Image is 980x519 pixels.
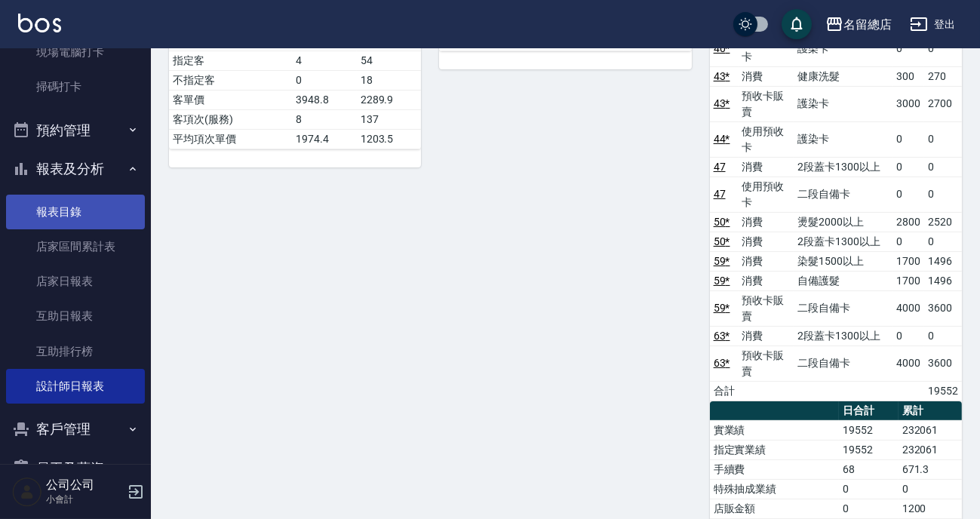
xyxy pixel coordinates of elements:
[924,345,962,381] td: 3600
[739,326,794,345] td: 消費
[169,51,292,70] td: 指定客
[794,271,892,290] td: 自備護髮
[169,109,292,129] td: 客項次(服務)
[6,410,145,449] button: 客戶管理
[899,459,962,479] td: 671.3
[892,326,924,345] td: 0
[839,420,898,440] td: 19552
[794,157,892,177] td: 2段蓋卡1300以上
[710,440,840,459] td: 指定實業績
[6,264,145,299] a: 店家日報表
[739,212,794,232] td: 消費
[904,11,962,38] button: 登出
[924,271,962,290] td: 1496
[892,345,924,381] td: 4000
[892,121,924,157] td: 0
[892,31,924,66] td: 0
[739,290,794,326] td: 預收卡販賣
[924,326,962,345] td: 0
[739,177,794,212] td: 使用預收卡
[794,86,892,121] td: 護染卡
[739,232,794,251] td: 消費
[794,212,892,232] td: 燙髮2000以上
[839,479,898,499] td: 0
[357,129,422,149] td: 1203.5
[892,212,924,232] td: 2800
[899,479,962,499] td: 0
[794,66,892,86] td: 健康洗髮
[292,90,357,109] td: 3948.8
[892,271,924,290] td: 1700
[18,14,61,32] img: Logo
[6,149,145,189] button: 報表及分析
[169,129,292,149] td: 平均項次單價
[924,157,962,177] td: 0
[46,478,123,493] h5: 公司公司
[924,177,962,212] td: 0
[6,195,145,229] a: 報表目錄
[710,459,840,479] td: 手續費
[924,86,962,121] td: 2700
[899,499,962,518] td: 1200
[892,177,924,212] td: 0
[739,121,794,157] td: 使用預收卡
[357,90,422,109] td: 2289.9
[892,251,924,271] td: 1700
[739,271,794,290] td: 消費
[839,401,898,421] th: 日合計
[739,345,794,381] td: 預收卡販賣
[6,69,145,104] a: 掃碼打卡
[892,86,924,121] td: 3000
[794,177,892,212] td: 二段自備卡
[710,420,840,440] td: 實業績
[794,290,892,326] td: 二段自備卡
[892,290,924,326] td: 4000
[794,326,892,345] td: 2段蓋卡1300以上
[292,109,357,129] td: 8
[924,381,962,401] td: 19552
[892,66,924,86] td: 300
[892,157,924,177] td: 0
[839,459,898,479] td: 68
[899,401,962,421] th: 累計
[794,251,892,271] td: 染髮1500以上
[292,129,357,149] td: 1974.4
[357,109,422,129] td: 137
[843,15,892,34] div: 名留總店
[46,493,123,506] p: 小會計
[892,232,924,251] td: 0
[794,121,892,157] td: 護染卡
[899,420,962,440] td: 232061
[12,477,42,507] img: Person
[357,70,422,90] td: 18
[169,70,292,90] td: 不指定客
[714,161,726,173] a: 47
[710,499,840,518] td: 店販金額
[357,51,422,70] td: 54
[924,232,962,251] td: 0
[710,479,840,499] td: 特殊抽成業績
[899,440,962,459] td: 232061
[714,188,726,200] a: 47
[794,31,892,66] td: 護染卡
[782,9,812,39] button: save
[839,440,898,459] td: 19552
[6,229,145,264] a: 店家區間累計表
[6,299,145,333] a: 互助日報表
[794,345,892,381] td: 二段自備卡
[292,70,357,90] td: 0
[710,381,739,401] td: 合計
[839,499,898,518] td: 0
[739,31,794,66] td: 使用預收卡
[739,157,794,177] td: 消費
[924,66,962,86] td: 270
[739,86,794,121] td: 預收卡販賣
[924,212,962,232] td: 2520
[6,111,145,150] button: 預約管理
[739,66,794,86] td: 消費
[739,251,794,271] td: 消費
[6,334,145,369] a: 互助排行榜
[924,121,962,157] td: 0
[169,90,292,109] td: 客單價
[819,9,898,40] button: 名留總店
